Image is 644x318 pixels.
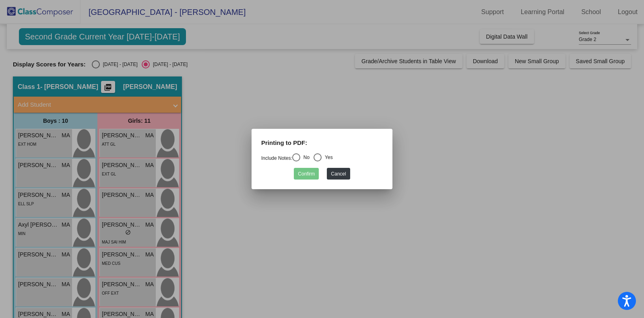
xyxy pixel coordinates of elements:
button: Cancel [327,168,350,180]
label: Printing to PDF: [261,138,307,148]
mat-radio-group: Select an option [261,155,333,161]
div: Yes [322,154,333,161]
button: Confirm [294,168,319,180]
div: No [300,154,310,161]
a: Include Notes: [261,155,292,161]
